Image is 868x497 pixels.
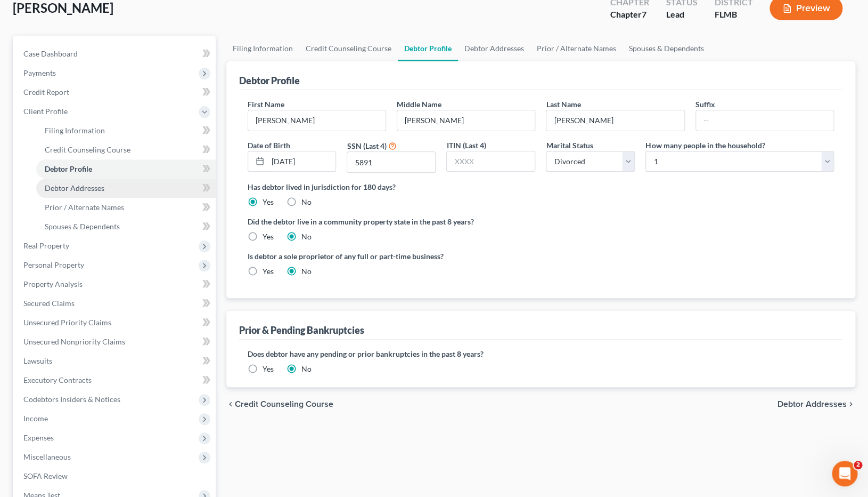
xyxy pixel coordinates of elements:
label: SSN (Last 4) [347,140,386,151]
input: XXXX [347,152,435,172]
label: First Name [248,99,284,110]
label: Does debtor have any pending or prior bankruptcies in the past 8 years? [248,348,834,359]
label: No [301,364,312,374]
a: Spouses & Dependents [623,36,710,61]
div: FLMB [714,9,752,21]
span: Spouses & Dependents [45,222,120,231]
a: Case Dashboard [15,44,216,63]
span: Debtor Addresses [777,400,847,408]
a: Prior / Alternate Names [36,198,216,217]
input: MM/DD/YYYY [268,151,336,172]
input: -- [696,110,833,131]
span: Income [23,414,48,423]
span: Payments [23,68,56,77]
div: Lead [666,9,697,21]
span: Credit Counseling Course [235,400,333,408]
span: Executory Contracts [23,375,92,384]
label: Yes [263,197,274,207]
label: Yes [263,364,274,374]
span: Credit Counseling Course [45,145,130,154]
i: chevron_right [847,400,855,408]
span: Client Profile [23,107,68,116]
button: chevron_left Credit Counseling Course [226,400,333,408]
a: Unsecured Nonpriority Claims [15,332,216,351]
span: Unsecured Priority Claims [23,318,111,327]
a: Filing Information [226,36,299,61]
a: Lawsuits [15,351,216,371]
label: No [301,231,312,242]
span: Debtor Profile [45,164,92,173]
label: How many people in the household? [645,140,765,151]
a: Filing Information [36,121,216,140]
span: Personal Property [23,260,84,269]
input: M.I [397,110,535,131]
span: Miscellaneous [23,452,71,461]
span: 2 [854,461,862,469]
label: No [301,197,312,207]
input: XXXX [447,151,535,172]
a: Unsecured Priority Claims [15,313,216,332]
span: Debtor Addresses [45,183,104,193]
div: Prior & Pending Bankruptcies [239,324,364,336]
label: Date of Birth [248,140,290,151]
span: Expenses [23,433,54,442]
label: Middle Name [397,99,441,110]
label: ITIN (Last 4) [446,140,486,151]
span: Secured Claims [23,299,75,308]
label: Did the debtor live in a community property state in the past 8 years? [248,216,834,227]
span: Codebtors Insiders & Notices [23,395,120,404]
a: Executory Contracts [15,371,216,390]
div: Chapter [610,9,649,21]
button: Debtor Addresses chevron_right [777,400,855,408]
span: Property Analysis [23,279,83,288]
a: Debtor Profile [36,159,216,179]
label: Suffix [695,99,715,110]
a: Debtor Addresses [36,179,216,198]
iframe: Intercom live chat [832,461,857,486]
input: -- [248,110,386,131]
span: Filing Information [45,126,105,135]
span: Unsecured Nonpriority Claims [23,337,125,346]
a: Credit Counseling Course [299,36,398,61]
label: Last Name [546,99,580,110]
span: Credit Report [23,87,69,97]
span: 7 [641,9,646,19]
label: Marital Status [546,140,593,151]
div: Debtor Profile [239,74,300,87]
a: Debtor Profile [398,36,458,61]
a: Debtor Addresses [458,36,530,61]
span: SOFA Review [23,471,68,480]
label: No [301,266,312,277]
a: Credit Report [15,83,216,102]
span: Case Dashboard [23,49,78,58]
label: Has debtor lived in jurisdiction for 180 days? [248,181,834,193]
i: chevron_left [226,400,235,408]
label: Is debtor a sole proprietor of any full or part-time business? [248,251,536,262]
label: Yes [263,266,274,277]
input: -- [546,110,684,131]
a: Credit Counseling Course [36,140,216,159]
span: Prior / Alternate Names [45,203,124,212]
span: Lawsuits [23,356,52,365]
span: Real Property [23,241,69,250]
label: Yes [263,231,274,242]
a: Secured Claims [15,294,216,313]
a: SOFA Review [15,467,216,486]
a: Prior / Alternate Names [530,36,623,61]
a: Spouses & Dependents [36,217,216,236]
a: Property Analysis [15,275,216,294]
